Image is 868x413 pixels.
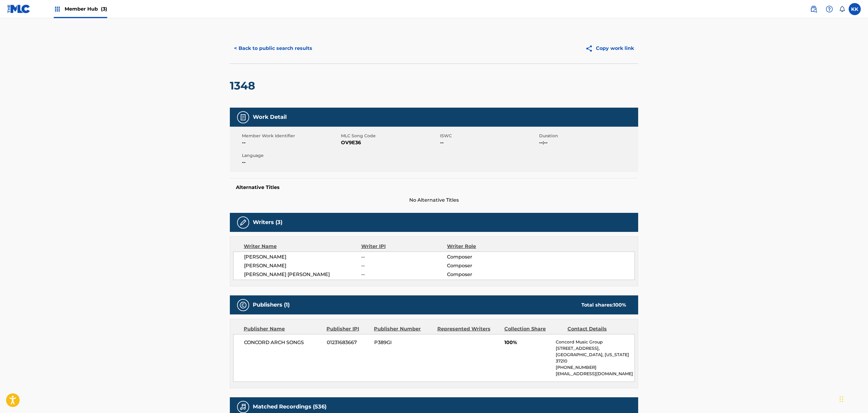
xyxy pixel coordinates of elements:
[7,5,31,13] img: MLC Logo
[504,325,563,333] div: Collection Share
[361,262,447,269] span: --
[581,41,638,56] button: Copy work link
[253,403,326,410] h5: Matched Recordings (536)
[244,271,361,278] span: [PERSON_NAME] [PERSON_NAME]
[556,345,635,352] p: [STREET_ADDRESS],
[849,3,861,15] div: User Menu
[240,301,247,309] img: Publishers
[240,114,247,121] img: Work Detail
[613,302,626,308] span: 100 %
[361,253,447,261] span: --
[101,6,107,12] span: (3)
[840,390,843,408] div: Drag
[341,133,439,139] span: MLC Song Code
[230,79,258,93] h2: 1348
[810,5,817,13] img: search
[447,262,525,269] span: Composer
[567,325,626,333] div: Contact Details
[242,159,339,166] span: --
[244,243,361,250] div: Writer Name
[236,184,632,190] h5: Alternative Titles
[585,45,596,52] img: Copy work link
[230,197,638,204] span: No Alternative Titles
[65,5,107,12] span: Member Hub
[240,219,247,226] img: Writers
[808,3,820,15] a: Public Search
[838,384,868,413] iframe: Chat Widget
[230,41,317,56] button: < Back to public search results
[327,339,370,346] span: 01231683667
[556,339,635,345] p: Concord Music Group
[244,339,322,346] span: CONCORD ARCH SONGS
[326,325,369,333] div: Publisher IPI
[447,243,525,250] div: Writer Role
[253,301,290,308] h5: Publishers (1)
[504,339,551,346] span: 100%
[341,139,439,146] span: OV9E36
[244,262,361,269] span: [PERSON_NAME]
[437,325,500,333] div: Represented Writers
[539,133,637,139] span: Duration
[823,3,835,15] div: Help
[851,291,868,340] iframe: Resource Center
[54,5,61,13] img: Top Rightsholders
[447,271,525,278] span: Composer
[242,152,339,159] span: Language
[839,6,845,12] div: Notifications
[440,139,538,146] span: --
[244,325,322,333] div: Publisher Name
[556,371,635,377] p: [EMAIL_ADDRESS][DOMAIN_NAME]
[374,325,432,333] div: Publisher Number
[556,352,635,364] p: [GEOGRAPHIC_DATA], [US_STATE] 37210
[440,133,538,139] span: ISWC
[447,253,525,261] span: Composer
[242,133,339,139] span: Member Work Identifier
[253,114,287,121] h5: Work Detail
[361,271,447,278] span: --
[581,301,626,309] div: Total shares:
[361,243,447,250] div: Writer IPI
[556,364,635,371] p: [PHONE_NUMBER]
[374,339,433,346] span: P389GI
[539,139,637,146] span: --:--
[253,219,282,226] h5: Writers (3)
[826,5,833,13] img: help
[244,253,361,261] span: [PERSON_NAME]
[242,139,339,146] span: --
[240,403,247,411] img: Matched Recordings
